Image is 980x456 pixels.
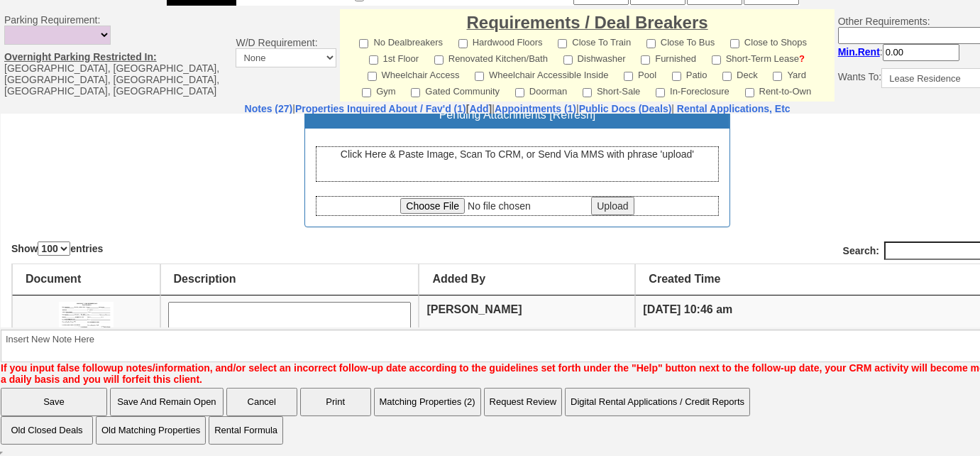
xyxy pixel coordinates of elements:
label: Pool [624,65,656,82]
input: Yard [773,72,782,81]
b: [ ] [295,103,492,114]
label: Gated Community [411,82,500,98]
a: Notes (27) [245,103,293,114]
input: Pool [624,72,633,81]
label: Hardwood Floors [458,33,543,49]
button: Digital Rental Applications / Credit Reports [565,388,750,416]
input: Gated Community [411,88,420,97]
nobr: : [838,46,959,58]
a: Appointments (1) [495,103,576,114]
input: In-Foreclosure [656,88,665,97]
button: Rental Formula [209,416,283,445]
button: Cancel [226,388,297,416]
label: Rent-to-Own [745,82,812,98]
button: Old Matching Properties [96,416,206,445]
label: Short-Term Lease [712,49,805,65]
th: [PERSON_NAME] [418,181,634,318]
label: Short-Sale [583,82,640,98]
input: Gym [362,88,371,97]
input: Rent-to-Own [745,88,754,97]
input: Close To Bus [646,39,656,48]
input: Short-Sale [583,88,592,97]
input: Short-Term Lease? [712,55,721,65]
td: W/D Requirement: [232,9,340,102]
input: Furnished [641,55,650,65]
label: Close To Bus [646,33,715,49]
label: Renovated Kitchen/Bath [434,49,548,65]
input: Wheelchair Access [368,72,377,81]
input: Save [1,388,107,416]
input: Close to Shops [730,39,739,48]
input: No Dealbreakers [359,39,368,48]
select: Showentries [37,127,70,141]
input: Close To Train [558,39,567,48]
label: Show entries [11,127,102,141]
a: Add [469,103,488,114]
a: ? [799,53,805,64]
label: Wheelchair Access [368,65,460,82]
input: Save And Remain Open [110,388,224,416]
label: 1st Floor [369,49,419,65]
label: Dishwasher [563,49,626,65]
td: Parking Requirement: [GEOGRAPHIC_DATA], [GEOGRAPHIC_DATA], [GEOGRAPHIC_DATA], [GEOGRAPHIC_DATA], ... [1,9,232,102]
nobr: Rental Applications, Etc [677,103,791,114]
label: No Dealbreakers [359,33,443,49]
button: Print [300,388,371,416]
input: Patio [672,72,681,81]
th: Added By [418,150,634,181]
label: Close To Train [558,33,631,49]
input: Renovated Kitchen/Bath [434,55,444,65]
input: Dishwasher [563,55,573,65]
button: Matching Properties (2) [374,388,481,416]
a: Properties Inquired About / Fav'd (1) [295,103,466,114]
label: Deck [722,65,758,82]
b: [DATE] 10:46 am [642,189,732,201]
a: Public Docs (Deals) [579,103,672,114]
input: 1st Floor [369,55,378,65]
span: Rent [858,46,880,58]
a: Rental Applications, Etc [674,103,791,114]
th: Description [160,150,419,181]
label: Gym [362,82,395,98]
label: Close to Shops [730,33,807,49]
label: Yard [773,65,806,82]
u: Overnight Parking Restricted In: [4,51,157,63]
button: Request Review [484,388,563,416]
div: Click Here & Paste Image, Scan To CRM, or Send Via MMS with phrase 'upload' [315,32,718,67]
th: Document [11,150,160,181]
label: In-Foreclosure [656,82,730,98]
input: Wheelchair Accessible Inside [475,72,484,81]
label: Patio [672,65,708,82]
label: Wheelchair Accessible Inside [475,65,608,82]
label: Furnished [641,49,696,65]
input: Hardwood Floors [458,39,468,48]
label: Doorman [515,82,567,98]
img: uid(227)-65d660f8-883b-7f22-9987-148c17d100d5.jpg [58,188,113,259]
input: Doorman [515,88,524,97]
font: Requirements / Deal Breakers [467,13,708,32]
input: Deck [722,72,732,81]
input: Upload [590,82,633,101]
input: Old Closed Deals [1,416,93,445]
b: Min. [838,46,880,58]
